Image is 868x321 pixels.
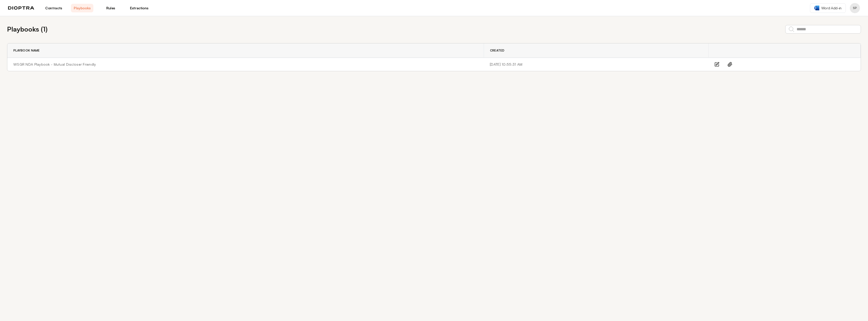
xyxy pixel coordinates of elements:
[814,6,819,10] img: word
[7,24,47,34] h2: Playbooks ( 1 )
[821,6,842,11] span: Word Add-in
[850,3,860,13] button: Profile menu
[128,4,150,12] a: Extractions
[484,58,708,71] td: [DATE] 10:55:31 AM
[99,4,122,12] a: Rules
[71,4,93,12] a: Playbooks
[13,48,40,53] span: Playbook Name
[810,3,846,13] a: Word Add-in
[42,4,65,12] a: Contracts
[13,62,96,67] a: WSGR NDA Playbook - Mutual Discloser Friendly
[8,6,34,10] img: logo
[490,48,505,53] span: Created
